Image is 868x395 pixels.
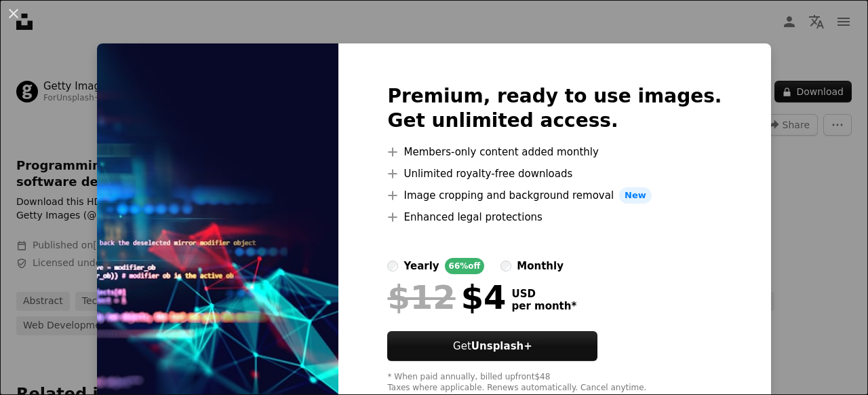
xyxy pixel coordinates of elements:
[387,280,455,315] span: $12
[471,340,532,352] strong: Unsplash+
[511,288,576,300] span: USD
[387,209,722,225] li: Enhanced legal protections
[387,372,722,394] div: * When paid annually, billed upfront $48 Taxes where applicable. Renews automatically. Cancel any...
[517,258,564,274] div: monthly
[387,187,722,204] li: Image cropping and background removal
[403,258,439,274] div: yearly
[387,84,722,133] h2: Premium, ready to use images. Get unlimited access.
[445,258,485,274] div: 66% off
[387,144,722,160] li: Members-only content added monthly
[511,300,576,312] span: per month *
[500,261,511,271] input: monthly
[619,187,652,204] span: New
[387,166,722,182] li: Unlimited royalty-free downloads
[387,280,506,315] div: $4
[387,261,398,271] input: yearly66%off
[387,331,597,361] button: GetUnsplash+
